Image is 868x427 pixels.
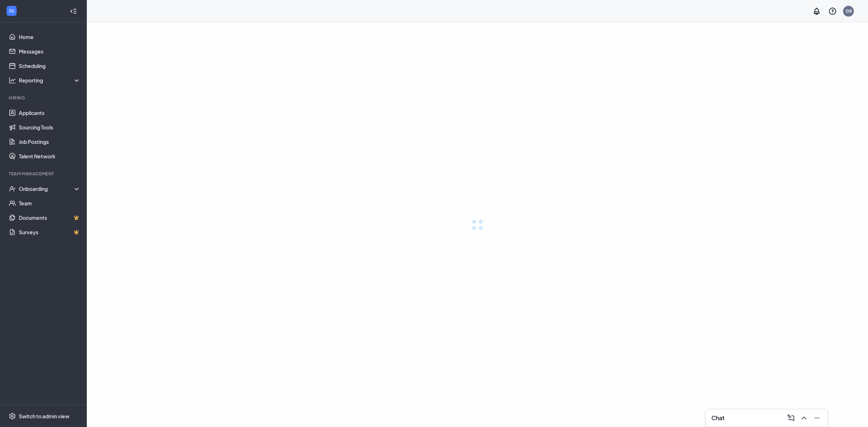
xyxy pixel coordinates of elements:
svg: QuestionInfo [828,7,837,16]
a: Scheduling [19,59,81,73]
div: G8 [846,8,852,14]
div: Onboarding [19,185,81,192]
svg: Settings [9,413,16,420]
a: Applicants [19,106,81,120]
div: Hiring [9,95,79,101]
svg: Collapse [70,8,77,15]
button: ChevronUp [797,412,809,424]
a: Sourcing Tools [19,120,81,134]
div: Reporting [19,77,81,84]
a: Home [19,30,81,44]
button: ComposeMessage [784,412,796,424]
a: SurveysCrown [19,225,81,239]
a: Talent Network [19,149,81,163]
a: Messages [19,44,81,59]
svg: ChevronUp [800,414,808,422]
a: DocumentsCrown [19,210,81,225]
svg: Notifications [812,7,821,16]
div: Team Management [9,171,79,177]
svg: Minimize [813,414,821,422]
button: Minimize [810,412,822,424]
a: Job Postings [19,134,81,149]
div: Switch to admin view [19,413,69,420]
svg: ComposeMessage [787,414,795,422]
svg: UserCheck [9,185,16,192]
svg: Analysis [9,77,16,84]
h3: Chat [711,414,724,422]
a: Team [19,196,81,210]
svg: WorkstreamLogo [8,7,15,14]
